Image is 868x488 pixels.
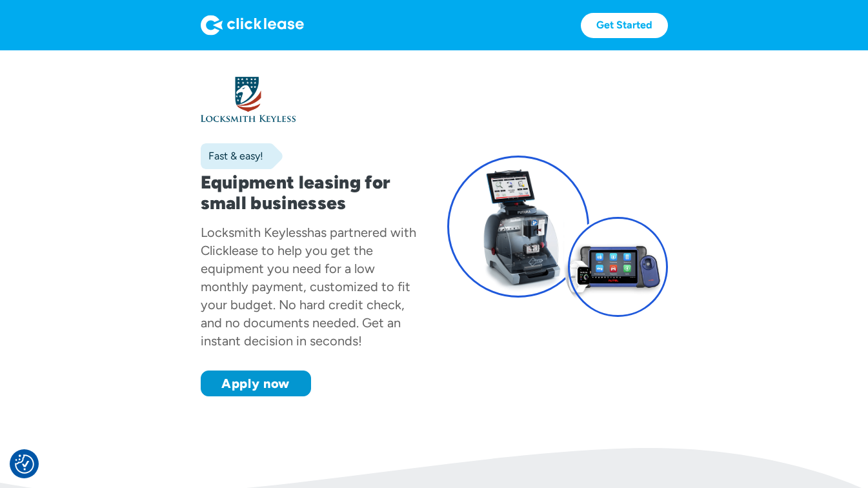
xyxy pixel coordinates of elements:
[201,225,416,349] div: has partnered with Clicklease to help you get the equipment you need for a low monthly payment, c...
[15,454,34,474] button: Consent Preferences
[581,13,668,38] a: Get Started
[201,172,421,213] h1: Equipment leasing for small businesses
[201,371,311,396] a: Apply now
[201,150,263,163] div: Fast & easy!
[201,15,304,36] img: Logo
[201,225,307,240] div: Locksmith Keyless
[15,454,34,474] img: Revisit consent button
